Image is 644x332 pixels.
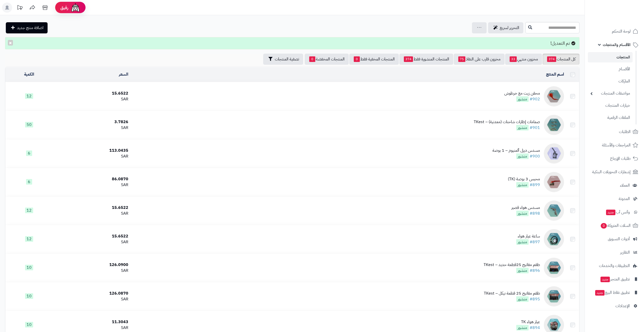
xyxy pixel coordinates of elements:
a: #899 [530,182,540,188]
span: منشور [516,268,529,273]
a: #894 [530,325,540,331]
span: منشور [516,153,529,159]
div: SAR [55,268,128,274]
a: تحديثات المنصة [13,3,26,14]
a: المنتجات المخفية فقط0 [349,54,399,65]
span: 10 [25,265,33,270]
span: 0 [354,56,360,62]
span: 33 [510,56,517,62]
img: صمامات إطارات شاحنات (معدنية) – TKest [544,115,564,135]
span: التقارير [620,249,630,256]
span: 374 [547,56,556,62]
a: اضافة منتج جديد [6,22,48,33]
span: 374 [404,56,413,62]
a: #896 [530,268,540,274]
span: منشور [516,296,529,302]
img: مسدس هواء قصير [544,201,564,221]
a: الإعدادات [588,300,641,312]
span: الإعدادات [615,302,630,309]
div: ساعة عيار هواء [516,233,540,239]
span: منشور [516,211,529,216]
div: 15.6522 [55,205,128,211]
span: جديد [606,210,615,215]
img: طقم مفاتيح 25قطعة حديد – TKest [544,258,564,278]
img: محبس 3 بوصة (TK) [544,172,564,192]
div: عيار هواء TK [516,319,540,325]
span: المدونة [619,195,630,202]
span: 0 [309,56,315,62]
div: 3.7826 [55,119,128,125]
span: منشور [516,239,529,245]
img: ai-face.png [70,3,80,13]
div: 15.6522 [55,91,128,96]
span: 10 [25,322,33,327]
button: × [8,40,13,46]
span: 75 [458,56,465,62]
a: المراجعات والأسئلة [588,139,641,151]
span: السلات المتروكة [600,222,631,229]
span: إشعارات التحويلات البنكية [592,168,631,175]
a: المدونة [588,193,641,205]
span: التحرير لسريع [500,25,519,31]
a: اسم المنتج [546,71,564,77]
div: 15.6522 [55,233,128,239]
div: طقم مفاتيح 25 قطعة نيكل – TKest [484,291,540,296]
span: التطبيقات والخدمات [599,262,630,269]
a: السعر [119,71,128,77]
span: منشور [516,182,529,188]
span: 12 [25,208,33,213]
span: رفيق [60,5,68,11]
a: التحرير لسريع [488,22,523,33]
div: SAR [55,153,128,159]
a: مخزون قارب على النفاذ75 [454,54,505,65]
span: منشور [516,325,529,330]
div: 11.3043 [55,319,128,325]
a: الكمية [24,71,34,77]
div: SAR [55,182,128,188]
a: طلبات الإرجاع [588,152,641,165]
img: ساعة عيار هواء [544,229,564,249]
span: الأقسام والمنتجات [603,41,631,48]
span: منشور [516,96,529,102]
div: تم التعديل! [5,37,579,49]
div: SAR [55,125,128,131]
div: محقن زيت مع خرطوش [504,91,540,96]
span: 6 [26,179,32,185]
a: #897 [530,239,540,245]
a: تطبيق المتجرجديد [588,273,641,285]
div: صمامات إطارات شاحنات (معدنية) – TKest [474,119,540,125]
img: طقم مفاتيح 25 قطعة نيكل – TKest [544,286,564,306]
a: السلات المتروكة0 [588,219,641,232]
a: المنتجات المنشورة فقط374 [399,54,453,65]
div: 86.0870 [55,176,128,182]
div: طقم مفاتيح 25قطعة حديد – TKest [484,262,540,268]
div: SAR [55,296,128,302]
span: المراجعات والأسئلة [602,142,631,149]
div: SAR [55,239,128,245]
a: الطلبات [588,126,641,138]
a: لوحة التحكم [588,25,641,37]
span: وآتس آب [606,209,630,216]
span: العملاء [620,182,630,189]
span: جديد [595,290,605,296]
div: مسدس هواء قصير [511,205,540,211]
a: الماركات [588,76,633,87]
div: 126.0900 [55,262,128,268]
span: 12 [25,236,33,242]
span: 10 [25,293,33,299]
img: محقن زيت مع خرطوش [544,86,564,106]
span: تصفية المنتجات [275,56,299,62]
span: جديد [600,277,610,282]
span: لوحة التحكم [612,28,631,35]
div: 113.0435 [55,148,128,153]
div: SAR [55,325,128,331]
img: مسدس ديزل ألمنيوم – 1 بوصة [544,143,564,164]
img: logo-2.png [610,14,639,24]
button: تصفية المنتجات [263,54,303,65]
a: مخزون منتهي33 [505,54,542,65]
a: كل المنتجات374 [543,54,579,65]
a: خيارات المنتجات [588,100,633,111]
a: #898 [530,210,540,216]
a: إشعارات التحويلات البنكية [588,166,641,178]
a: تطبيق نقاط البيعجديد [588,286,641,299]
